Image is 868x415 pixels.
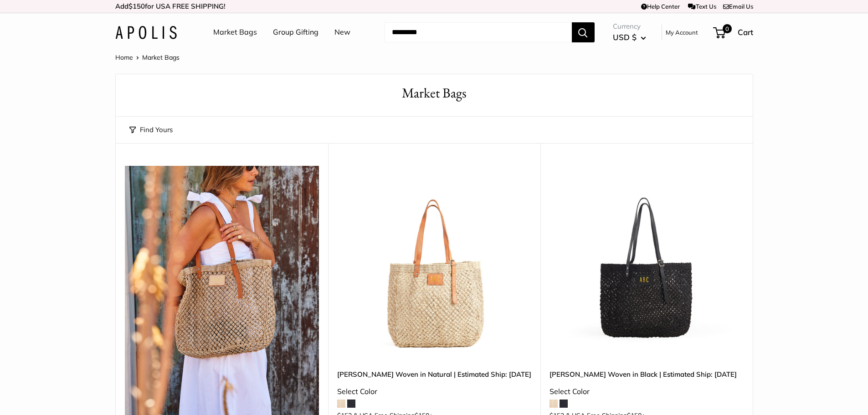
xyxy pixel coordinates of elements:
[714,25,753,40] a: 0 Cart
[550,385,744,399] div: Select Color
[128,2,145,10] span: $150
[337,166,531,360] a: Mercado Woven in Natural | Estimated Ship: Oct. 12thMercado Woven in Natural | Estimated Ship: Oc...
[213,26,257,39] a: Market Bags
[129,83,739,103] h1: Market Bags
[722,24,731,33] span: 0
[337,166,531,360] img: Mercado Woven in Natural | Estimated Ship: Oct. 12th
[337,369,531,379] a: [PERSON_NAME] Woven in Natural | Estimated Ship: [DATE]
[738,27,753,37] span: Cart
[334,26,350,39] a: New
[550,369,744,379] a: [PERSON_NAME] Woven in Black | Estimated Ship: [DATE]
[572,22,595,42] button: Search
[723,3,753,10] a: Email Us
[115,53,133,61] a: Home
[613,32,637,42] span: USD $
[129,123,173,136] button: Find Yours
[688,3,716,10] a: Text Us
[337,385,531,399] div: Select Color
[666,27,698,38] a: My Account
[550,166,744,360] a: Mercado Woven in Black | Estimated Ship: Oct. 19thMercado Woven in Black | Estimated Ship: Oct. 19th
[613,30,646,45] button: USD $
[273,26,318,39] a: Group Gifting
[385,22,572,42] input: Search...
[115,26,177,39] img: Apolis
[142,53,180,61] span: Market Bags
[641,3,680,10] a: Help Center
[613,20,646,33] span: Currency
[115,51,180,63] nav: Breadcrumb
[550,166,744,360] img: Mercado Woven in Black | Estimated Ship: Oct. 19th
